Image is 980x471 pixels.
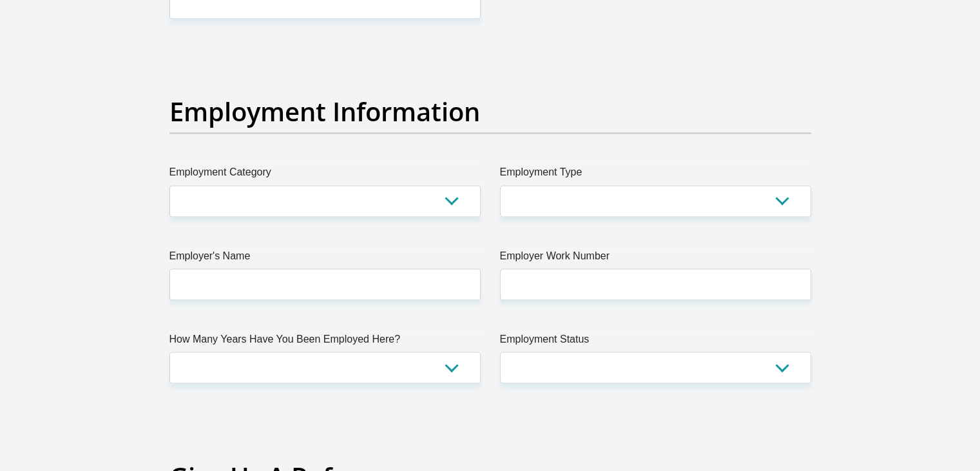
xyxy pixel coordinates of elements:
[500,268,811,300] input: Employer Work Number
[500,331,811,352] label: Employment Status
[169,268,481,300] input: Employer's Name
[169,165,481,185] label: Employment Category
[169,331,481,352] label: How Many Years Have You Been Employed Here?
[169,96,811,127] h2: Employment Information
[500,165,811,185] label: Employment Type
[500,248,811,268] label: Employer Work Number
[169,248,481,268] label: Employer's Name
